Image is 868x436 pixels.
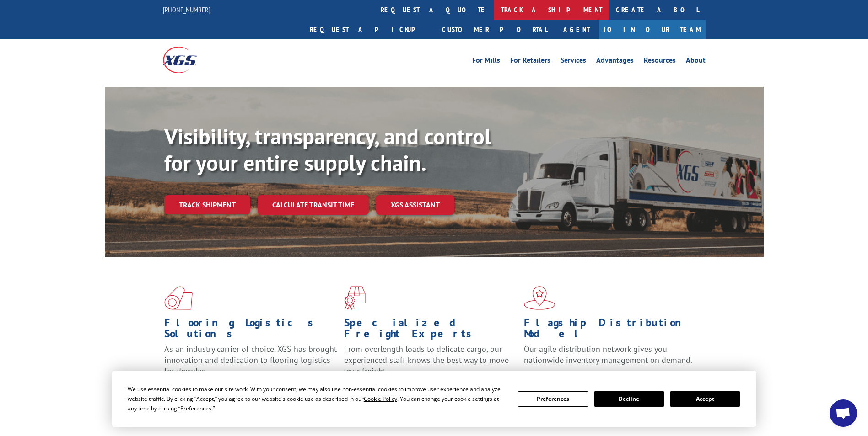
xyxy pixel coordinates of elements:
a: Customer Portal [435,20,554,39]
h1: Flooring Logistics Solutions [164,317,337,344]
div: Cookie Consent Prompt [112,371,756,427]
button: Accept [670,391,740,407]
h1: Flagship Distribution Model [524,317,697,344]
div: Open chat [830,399,857,427]
a: Join Our Team [599,20,706,39]
b: Visibility, transparency, and control for your entire supply chain. [164,122,491,177]
span: Our agile distribution network gives you nationwide inventory management on demand. [524,344,692,365]
button: Preferences [518,391,588,407]
a: [PHONE_NUMBER] [163,5,210,14]
a: Track shipment [164,195,250,214]
a: Agent [554,20,599,39]
a: About [686,57,706,67]
h1: Specialized Freight Experts [344,317,517,344]
a: Calculate transit time [258,195,369,215]
a: For Mills [472,57,500,67]
a: For Retailers [510,57,550,67]
p: From overlength loads to delicate cargo, our experienced staff knows the best way to move your fr... [344,344,517,384]
a: Advantages [596,57,634,67]
span: Cookie Policy [364,395,397,403]
span: Preferences [180,404,211,412]
img: xgs-icon-total-supply-chain-intelligence-red [164,286,193,310]
img: xgs-icon-flagship-distribution-model-red [524,286,555,310]
a: Resources [644,57,676,67]
a: XGS ASSISTANT [376,195,454,215]
a: Services [561,57,586,67]
button: Decline [594,391,664,407]
div: We use essential cookies to make our site work. With your consent, we may also use non-essential ... [128,384,507,413]
img: xgs-icon-focused-on-flooring-red [344,286,366,310]
span: As an industry carrier of choice, XGS has brought innovation and dedication to flooring logistics... [164,344,337,376]
a: Request a pickup [303,20,435,39]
